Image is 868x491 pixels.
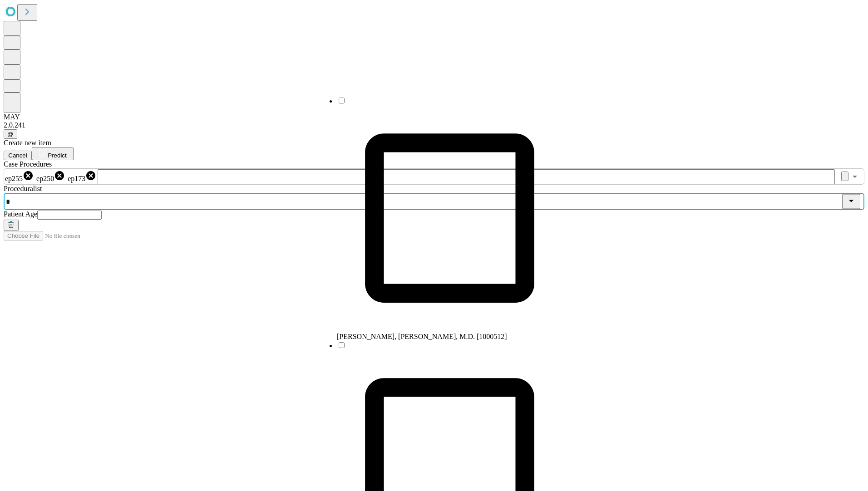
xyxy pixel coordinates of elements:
button: Open [848,170,861,183]
div: MAY [4,113,864,121]
span: [PERSON_NAME], [PERSON_NAME], M.D. [1000512] [337,333,507,340]
button: @ [4,129,17,139]
span: Predict [48,152,66,159]
div: ep173 [68,170,96,183]
div: ep255 [5,170,34,183]
span: Patient Age [4,210,37,218]
div: 2.0.241 [4,121,864,129]
span: Scheduled Procedure [4,160,52,168]
button: Cancel [4,151,32,160]
span: ep255 [5,175,23,182]
span: Create new item [4,139,51,147]
span: Proceduralist [4,185,42,192]
span: @ [7,131,14,137]
span: ep173 [68,175,85,182]
button: Close [842,194,860,209]
span: ep250 [36,175,54,182]
button: Predict [32,147,74,160]
button: Clear [841,172,848,181]
span: Cancel [8,152,27,159]
div: ep250 [36,170,65,183]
